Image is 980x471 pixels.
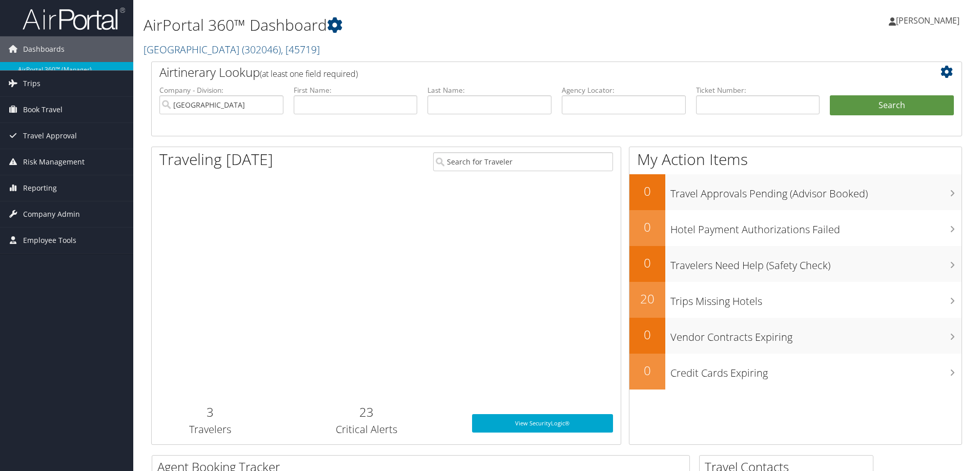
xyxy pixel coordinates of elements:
[896,15,959,26] span: [PERSON_NAME]
[629,326,665,343] h2: 0
[23,175,57,201] span: Reporting
[670,253,962,273] h3: Travelers Need Help (Safety Check)
[629,174,962,210] a: 0Travel Approvals Pending (Advisor Booked)
[144,43,320,56] a: [GEOGRAPHIC_DATA]
[670,181,962,201] h3: Travel Approvals Pending (Advisor Booked)
[23,7,125,31] img: airportal-logo.png
[260,68,358,79] span: (at least one field required)
[629,290,665,308] h2: 20
[670,325,962,344] h3: Vendor Contracts Expiring
[670,217,962,237] h3: Hotel Payment Authorizations Failed
[159,64,886,81] h2: Airtinerary Lookup
[629,210,962,246] a: 0Hotel Payment Authorizations Failed
[629,182,665,200] h2: 0
[629,362,665,379] h2: 0
[23,71,40,96] span: Trips
[629,246,962,282] a: 0Travelers Need Help (Safety Check)
[670,361,962,380] h3: Credit Cards Expiring
[830,95,954,116] button: Search
[159,422,261,437] h3: Travelers
[629,282,962,318] a: 20Trips Missing Hotels
[23,97,63,122] span: Book Travel
[159,85,283,95] label: Company - Division:
[427,85,552,95] label: Last Name:
[242,43,281,56] span: ( 302046 )
[23,228,76,253] span: Employee Tools
[433,152,613,171] input: Search for Traveler
[629,149,962,170] h1: My Action Items
[670,289,962,309] h3: Trips Missing Hotels
[629,318,962,354] a: 0Vendor Contracts Expiring
[159,403,261,421] h2: 3
[23,201,80,227] span: Company Admin
[294,85,418,95] label: First Name:
[629,218,665,236] h2: 0
[23,149,85,175] span: Risk Management
[281,43,320,56] span: , [ 45719 ]
[159,149,273,170] h1: Traveling [DATE]
[696,85,820,95] label: Ticket Number:
[23,123,77,149] span: Travel Approval
[629,254,665,272] h2: 0
[629,354,962,390] a: 0Credit Cards Expiring
[472,414,613,433] a: View SecurityLogic®
[277,403,457,421] h2: 23
[562,85,686,95] label: Agency Locator:
[144,14,695,36] h1: AirPortal 360™ Dashboard
[277,422,457,437] h3: Critical Alerts
[23,36,65,62] span: Dashboards
[889,5,970,36] a: [PERSON_NAME]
